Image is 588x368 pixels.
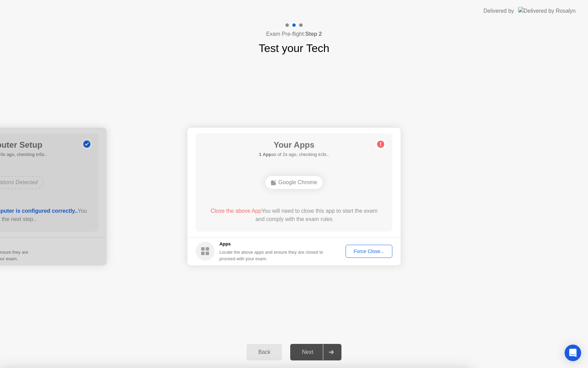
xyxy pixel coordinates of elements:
[219,241,324,248] h5: Apps
[249,349,280,355] div: Back
[483,7,514,15] div: Delivered by
[259,152,271,157] b: 1 App
[348,249,390,254] div: Force Close...
[210,208,261,214] span: Close the above App
[266,30,322,38] h4: Exam Pre-flight:
[206,207,383,223] div: You will need to close this app to start the exam and comply with the exam rules
[259,40,329,56] h1: Test your Tech
[219,249,324,262] div: Locate the above apps and ensure they are closed to proceed with your exam.
[259,151,329,158] h5: as of 2s ago, checking in3s..
[305,31,322,37] b: Step 2
[518,7,576,15] img: Delivered by Rosalyn
[259,139,329,151] h1: Your Apps
[292,349,323,355] div: Next
[565,345,581,361] div: Open Intercom Messenger
[265,176,323,189] div: Google Chrome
